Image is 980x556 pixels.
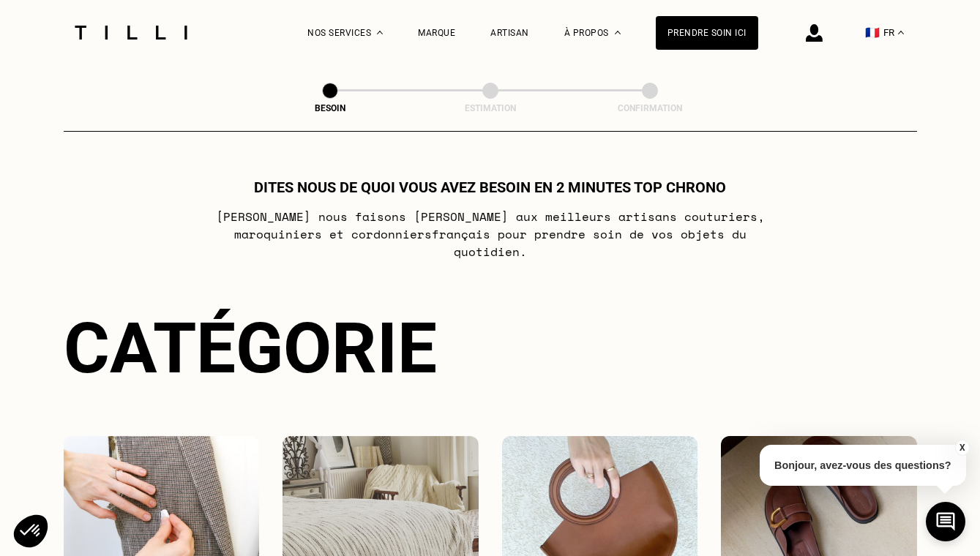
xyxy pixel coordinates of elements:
[64,307,917,389] div: Catégorie
[577,103,723,113] div: Confirmation
[254,179,726,196] h1: Dites nous de quoi vous avez besoin en 2 minutes top chrono
[490,28,529,38] a: Artisan
[417,103,564,113] div: Estimation
[70,26,192,40] img: Logo du service de couturière Tilli
[865,26,880,40] span: 🇫🇷
[377,31,383,34] img: Menu déroulant
[954,440,969,456] button: X
[898,31,904,34] img: menu déroulant
[656,16,758,50] a: Prendre soin ici
[200,208,780,260] p: [PERSON_NAME] nous faisons [PERSON_NAME] aux meilleurs artisans couturiers , maroquiniers et cord...
[257,103,403,113] div: Besoin
[418,28,455,38] a: Marque
[615,31,621,34] img: Menu déroulant à propos
[760,445,966,486] p: Bonjour, avez-vous des questions?
[806,24,823,42] img: icône connexion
